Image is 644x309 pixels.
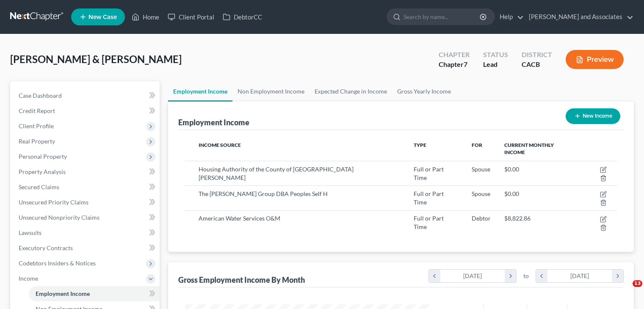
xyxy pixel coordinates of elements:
span: Real Property [19,138,55,145]
span: Client Profile [19,122,54,130]
span: Personal Property [19,153,67,160]
div: CACB [522,60,552,69]
span: Spouse [472,190,490,197]
a: Non Employment Income [232,81,310,102]
span: Income Source [199,142,241,148]
span: Debtor [472,215,491,222]
a: [PERSON_NAME] and Associates [525,9,633,25]
span: $8,822.86 [504,215,531,222]
div: [DATE] [547,270,612,282]
button: Preview [566,50,624,69]
span: Full or Part Time [414,215,444,230]
span: $0.00 [504,166,519,173]
div: Chapter [439,50,470,60]
span: Full or Part Time [414,166,444,181]
a: Executory Contracts [12,240,160,256]
iframe: Intercom live chat [615,280,636,301]
span: 13 [633,280,642,287]
a: Property Analysis [12,164,160,179]
input: Search by name... [404,9,481,25]
div: Employment Income [178,117,249,127]
a: Expected Change in Income [310,81,392,102]
span: Lawsuits [19,229,41,236]
span: Property Analysis [19,168,66,175]
span: Unsecured Priority Claims [19,199,88,206]
span: Unsecured Nonpriority Claims [19,214,100,221]
div: Status [483,50,508,60]
span: Full or Part Time [414,190,444,206]
div: Chapter [439,60,470,69]
a: Credit Report [12,103,160,119]
a: Help [495,9,524,25]
i: chevron_left [536,270,547,282]
a: Secured Claims [12,179,160,195]
span: New Case [88,14,117,20]
a: Employment Income [168,81,232,102]
span: Case Dashboard [19,92,62,99]
span: Current Monthly Income [504,142,554,155]
div: District [522,50,552,60]
i: chevron_right [505,270,516,282]
span: 7 [464,60,467,68]
span: [PERSON_NAME] & [PERSON_NAME] [10,53,182,65]
i: chevron_right [612,270,623,282]
i: chevron_left [429,270,440,282]
div: Gross Employment Income By Month [178,275,305,285]
a: Case Dashboard [12,88,160,103]
span: The [PERSON_NAME] Group DBA Peoples Self H [199,190,328,197]
span: American Water Services O&M [199,215,280,222]
span: Spouse [472,166,490,173]
span: Employment Income [36,290,90,297]
a: Client Portal [163,9,218,25]
span: Credit Report [19,107,55,114]
span: Secured Claims [19,183,59,190]
a: Employment Income [29,286,160,301]
span: Codebtors Insiders & Notices [19,259,96,267]
a: Lawsuits [12,225,160,240]
a: Home [127,9,163,25]
span: $0.00 [504,190,519,197]
a: Unsecured Priority Claims [12,195,160,210]
span: Executory Contracts [19,244,73,251]
span: Income [19,275,38,282]
span: For [472,142,482,148]
div: Lead [483,60,508,69]
span: Housing Authority of the County of [GEOGRAPHIC_DATA][PERSON_NAME] [199,166,354,181]
a: Unsecured Nonpriority Claims [12,210,160,225]
span: Type [414,142,426,148]
a: DebtorCC [218,9,266,25]
a: Gross Yearly Income [392,81,456,102]
span: to [523,272,529,280]
div: [DATE] [440,270,505,282]
button: New Income [566,108,620,124]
